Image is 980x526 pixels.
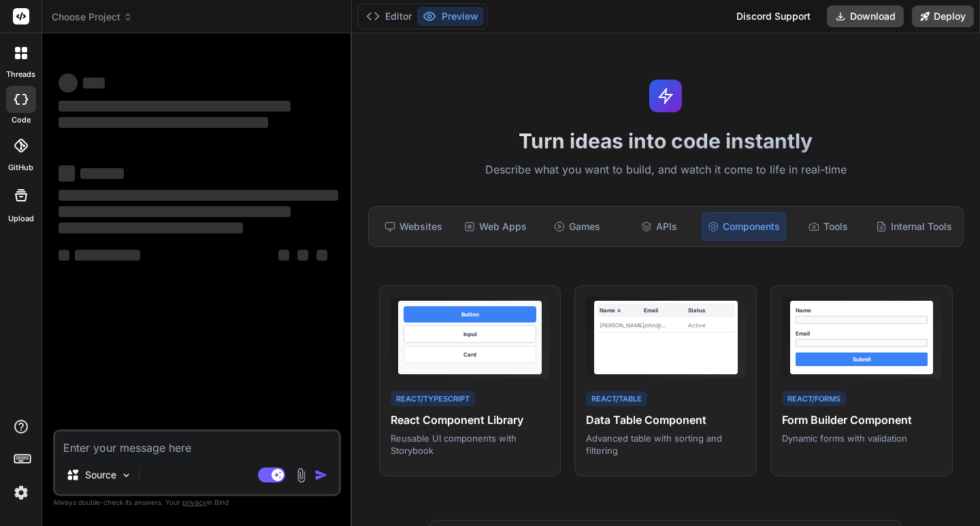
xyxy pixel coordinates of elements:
p: Dynamic forms with validation [782,432,941,444]
p: Source [85,468,116,482]
div: React/Forms [782,391,846,407]
img: attachment [293,467,309,483]
label: code [12,114,31,126]
button: Preview [417,7,484,26]
span: ‌ [316,250,327,261]
span: ‌ [59,117,268,128]
div: APIs [619,212,698,241]
h4: Form Builder Component [782,412,941,428]
div: Name [796,306,928,314]
div: Web Apps [456,212,535,241]
span: ‌ [59,250,69,261]
div: Button [404,306,536,323]
button: Deploy [912,5,974,27]
img: settings [10,481,33,504]
button: Editor [361,7,417,26]
span: privacy [182,498,207,506]
div: Active [688,321,732,329]
div: Card [404,346,536,363]
div: [PERSON_NAME] [600,321,644,329]
p: Always double-check its answers. Your in Bind [53,496,341,509]
label: threads [6,69,35,80]
div: Input [404,325,536,343]
h4: React Component Library [391,412,550,428]
span: ‌ [59,165,75,182]
span: ‌ [297,250,308,261]
div: Submit [796,352,928,366]
div: Email [796,329,928,338]
span: ‌ [278,250,289,261]
h1: Turn ideas into code instantly [360,129,972,153]
div: React/Table [586,391,647,407]
div: Internal Tools [870,212,958,241]
span: ‌ [59,190,338,201]
span: ‌ [59,223,243,233]
button: Download [827,5,904,27]
span: ‌ [59,101,291,112]
p: Advanced table with sorting and filtering [586,432,745,457]
span: Choose Project [52,10,133,24]
span: ‌ [80,168,124,179]
div: john@... [644,321,688,329]
label: GitHub [8,162,33,174]
div: Email [644,306,688,314]
div: Components [702,212,786,241]
label: Upload [8,213,34,225]
div: React/TypeScript [391,391,475,407]
span: ‌ [59,73,78,93]
img: Pick Models [120,470,132,481]
div: Discord Support [728,5,819,27]
div: Tools [789,212,868,241]
span: ‌ [75,250,140,261]
div: Websites [374,212,453,241]
span: ‌ [59,206,291,217]
h4: Data Table Component [586,412,745,428]
span: ‌ [83,78,105,88]
p: Describe what you want to build, and watch it come to life in real-time [360,161,972,179]
div: Games [538,212,617,241]
div: Name ↓ [600,306,644,314]
img: icon [314,468,328,482]
p: Reusable UI components with Storybook [391,432,550,457]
